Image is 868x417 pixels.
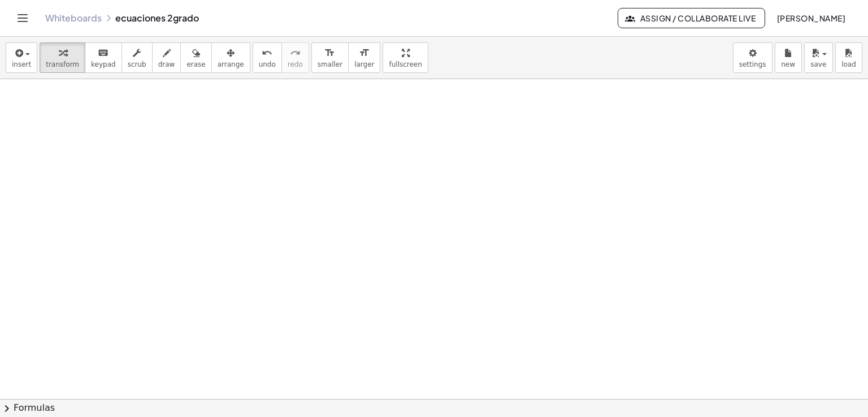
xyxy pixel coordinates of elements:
button: scrub [121,42,153,73]
i: keyboard [98,46,108,60]
button: insert [6,42,37,73]
button: fullscreen [383,42,428,73]
span: [PERSON_NAME] [776,13,845,23]
span: new [781,60,795,68]
button: erase [180,42,211,73]
button: Assign / Collaborate Live [618,8,765,28]
a: Whiteboards [45,12,102,24]
span: keypad [91,60,116,68]
button: format_sizelarger [348,42,380,73]
button: load [835,42,862,73]
span: Assign / Collaborate Live [627,13,756,23]
span: larger [354,60,374,68]
button: transform [40,42,85,73]
i: format_size [324,46,335,60]
button: keyboardkeypad [85,42,122,73]
span: insert [12,60,31,68]
span: draw [158,60,175,68]
button: settings [733,42,772,73]
i: redo [290,46,301,60]
span: transform [46,60,79,68]
span: redo [288,60,303,68]
span: smaller [318,60,342,68]
button: [PERSON_NAME] [767,8,854,28]
button: format_sizesmaller [311,42,349,73]
i: undo [262,46,272,60]
span: arrange [218,60,244,68]
i: format_size [359,46,370,60]
span: scrub [128,60,146,68]
span: load [841,60,856,68]
button: undoundo [253,42,282,73]
span: settings [739,60,766,68]
button: arrange [211,42,250,73]
button: save [804,42,833,73]
button: Toggle navigation [14,9,32,27]
span: undo [259,60,276,68]
button: draw [152,42,181,73]
span: erase [186,60,205,68]
button: new [775,42,802,73]
span: save [810,60,826,68]
span: fullscreen [389,60,422,68]
button: redoredo [281,42,309,73]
